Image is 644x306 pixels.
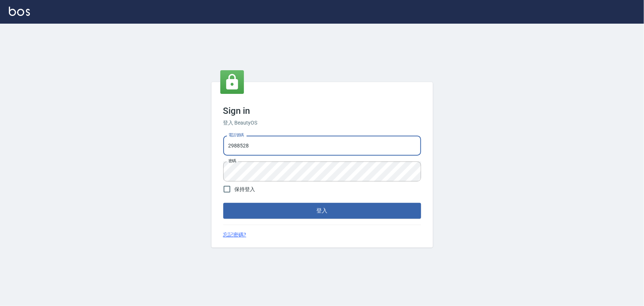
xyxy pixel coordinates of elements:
a: 忘記密碼? [223,231,247,239]
span: 保持登入 [235,186,255,193]
label: 電話號碼 [228,132,244,138]
img: Logo [9,7,30,16]
h6: 登入 BeautyOS [223,119,421,127]
h3: Sign in [223,106,421,116]
button: 登入 [223,203,421,218]
label: 密碼 [228,158,236,164]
